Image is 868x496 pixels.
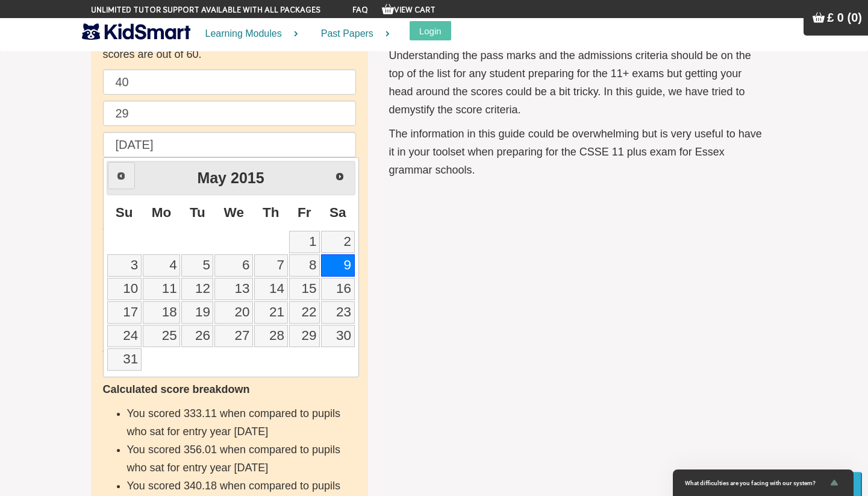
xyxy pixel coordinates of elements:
[190,205,205,220] span: Tuesday
[214,325,253,347] a: 27
[289,254,320,277] a: 8
[289,278,320,300] a: 15
[321,231,355,253] a: 2
[214,301,253,324] a: 20
[107,278,142,300] a: 10
[103,132,356,157] input: Date of birth (d/m/y) e.g. 27/12/2007
[254,301,287,324] a: 21
[389,125,766,179] p: The information in this guide could be overwhelming but is very useful to have it in your toolset...
[190,18,306,50] a: Learning Modules
[321,325,355,347] a: 30
[116,171,126,181] span: Prev
[224,205,244,220] span: Wednesday
[197,169,226,186] span: May
[214,254,253,277] a: 6
[103,69,356,95] input: English raw score
[143,301,181,324] a: 18
[107,254,142,277] a: 3
[298,205,311,220] span: Friday
[813,11,825,24] img: Your items in the shopping basket
[289,301,320,324] a: 22
[103,101,356,126] input: Maths raw score
[254,325,287,347] a: 28
[103,383,250,395] b: Calculated score breakdown
[306,18,398,50] a: Past Papers
[181,325,213,347] a: 26
[107,325,142,347] a: 24
[181,301,213,324] a: 19
[108,162,135,189] a: Prev
[143,254,181,277] a: 4
[410,21,451,40] button: Login
[91,4,320,16] span: Unlimited tutor support available with all packages
[231,169,264,186] span: 2015
[214,278,253,300] a: 13
[321,301,355,324] a: 23
[116,205,133,220] span: Sunday
[685,480,827,486] span: What difficulties are you facing with our system?
[382,6,436,14] a: View Cart
[127,441,356,477] li: You scored 356.01 when compared to pupils who sat for entry year [DATE]
[107,301,142,324] a: 17
[321,254,355,277] a: 9
[107,348,142,371] a: 31
[335,172,345,181] span: Next
[254,278,287,300] a: 14
[685,476,841,490] button: Show survey - What difficulties are you facing with our system?
[82,21,190,42] img: KidSmart logo
[326,163,354,190] a: Next
[254,254,287,277] a: 7
[389,46,766,119] p: Understanding the pass marks and the admissions criteria should be on the top of the list for any...
[321,278,355,300] a: 16
[143,325,181,347] a: 25
[827,11,862,24] span: £ 0 (0)
[289,231,320,253] a: 1
[329,205,346,220] span: Saturday
[181,254,213,277] a: 5
[352,6,368,14] a: FAQ
[127,404,356,441] li: You scored 333.11 when compared to pupils who sat for entry year [DATE]
[289,325,320,347] a: 29
[143,278,181,300] a: 11
[152,205,172,220] span: Monday
[382,3,394,15] img: Your items in the shopping basket
[181,278,213,300] a: 12
[263,205,279,220] span: Thursday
